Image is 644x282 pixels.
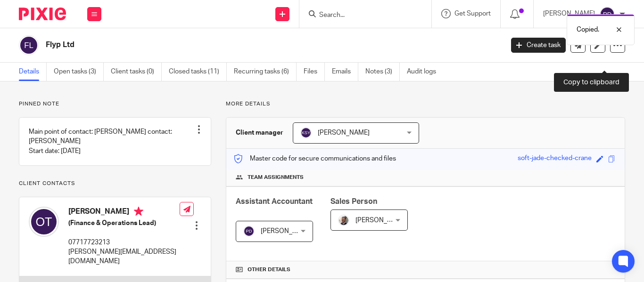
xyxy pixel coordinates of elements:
a: Emails [332,63,358,81]
a: Recurring tasks (6) [234,63,297,81]
h2: Flyp Ltd [46,40,407,50]
span: Team assignments [248,174,304,181]
p: Pinned note [19,100,211,108]
i: Primary [134,207,143,216]
span: [PERSON_NAME] [318,129,370,136]
span: Sales Person [330,198,377,205]
img: svg%3E [243,226,255,237]
img: svg%3E [600,7,615,22]
h5: (Finance & Operations Lead) [68,218,180,228]
p: More details [226,100,625,108]
p: Master code for secure communications and files [233,154,396,163]
a: Audit logs [407,63,443,81]
img: Matt%20Circle.png [338,215,349,226]
a: Details [19,63,47,81]
input: Search [318,11,403,20]
img: svg%3E [19,35,39,55]
p: [PERSON_NAME][EMAIL_ADDRESS][DOMAIN_NAME] [68,247,180,266]
div: soft-jade-checked-crane [518,153,592,164]
img: Pixie [19,8,66,20]
a: Files [304,63,325,81]
p: Client contacts [19,180,211,187]
p: Copied. [577,25,599,34]
span: [PERSON_NAME] [261,228,313,234]
span: [PERSON_NAME] [355,217,407,224]
a: Open tasks (3) [54,63,104,81]
span: Other details [248,266,290,274]
p: 07717723213 [68,238,180,247]
h4: [PERSON_NAME] [68,207,180,218]
a: Create task [511,38,566,53]
span: Assistant Accountant [236,198,313,205]
h3: Client manager [236,128,283,137]
a: Notes (3) [365,63,400,81]
a: Closed tasks (11) [169,63,227,81]
img: svg%3E [29,207,59,237]
a: Client tasks (0) [111,63,162,81]
img: svg%3E [300,127,312,138]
